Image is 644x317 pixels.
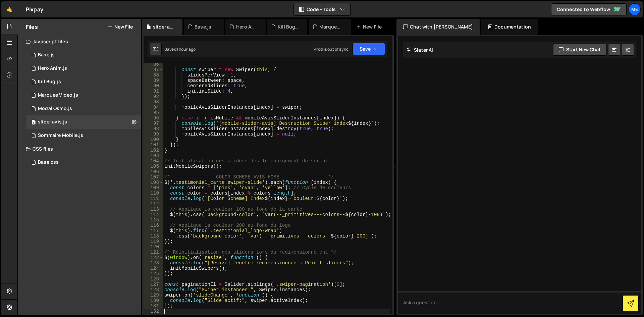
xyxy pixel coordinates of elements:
[144,223,163,228] div: 116
[144,153,163,158] div: 103
[144,174,163,180] div: 107
[144,207,163,212] div: 113
[26,129,143,142] div: 13787/41547.js
[144,110,163,115] div: 95
[319,23,343,30] div: Marquee Video.js
[144,196,163,201] div: 111
[32,120,36,125] span: 1
[144,180,163,185] div: 108
[38,106,72,112] div: Modal Osmo.js
[38,159,59,165] div: Base.css
[144,89,163,94] div: 91
[551,3,627,15] a: Connected to Webflow
[144,255,163,260] div: 122
[144,83,163,89] div: 90
[164,46,196,52] div: Saved
[144,228,163,233] div: 117
[26,48,143,62] div: 13787/39742.js
[236,23,258,30] div: Hero Anim.js
[144,121,163,126] div: 97
[144,94,163,99] div: 92
[144,142,163,148] div: 101
[26,89,143,102] div: 13787/36018.js
[144,78,163,83] div: 89
[38,65,67,71] div: Hero Anim.js
[153,23,174,30] div: slider avis.js
[144,148,163,153] div: 102
[294,3,350,15] button: Code + Tools
[108,24,133,30] button: New File
[144,303,163,309] div: 131
[26,115,143,129] div: 13787/38639.js
[195,23,211,30] div: Base.js
[481,19,538,35] div: Documentation
[38,92,78,98] div: Marquee Video.js
[144,276,163,282] div: 126
[38,79,61,85] div: Kill Bug.js
[26,156,141,169] div: 13787/35005.css
[26,5,43,13] div: Pixpay
[26,23,38,31] h2: Files
[144,260,163,266] div: 123
[553,44,606,56] button: Start new chat
[144,217,163,223] div: 115
[1,1,18,17] a: 🤙
[144,126,163,131] div: 98
[18,142,141,156] div: CSS files
[38,133,83,139] div: Sommaire Mobile.js
[629,3,641,15] a: Me
[26,62,143,75] div: 13787/37688.js
[144,67,163,72] div: 87
[144,99,163,105] div: 93
[144,239,163,244] div: 119
[144,298,163,303] div: 130
[26,102,143,115] div: 13787/35841.js
[144,233,163,239] div: 118
[144,244,163,250] div: 120
[144,72,163,78] div: 88
[356,23,384,30] div: New File
[144,282,163,287] div: 127
[18,35,141,48] div: Javascript files
[144,164,163,169] div: 105
[144,169,163,174] div: 106
[144,212,163,217] div: 114
[26,75,143,89] div: 13787/40644.js
[278,23,299,30] div: Kill Bug.js
[144,266,163,271] div: 124
[144,158,163,164] div: 104
[38,52,55,58] div: Base.js
[38,119,67,125] div: slider avis.js
[144,137,163,142] div: 100
[144,201,163,207] div: 112
[144,105,163,110] div: 94
[144,191,163,196] div: 110
[144,309,163,314] div: 132
[407,47,433,53] h2: Slater AI
[144,115,163,121] div: 96
[144,271,163,276] div: 125
[144,185,163,191] div: 109
[144,293,163,298] div: 129
[314,46,348,52] div: Prod is out of sync
[144,62,163,67] div: 86
[144,131,163,137] div: 99
[144,287,163,293] div: 128
[353,43,385,55] button: Save
[176,46,196,52] div: 1 hour ago
[396,19,480,35] div: Chat with [PERSON_NAME]
[144,250,163,255] div: 121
